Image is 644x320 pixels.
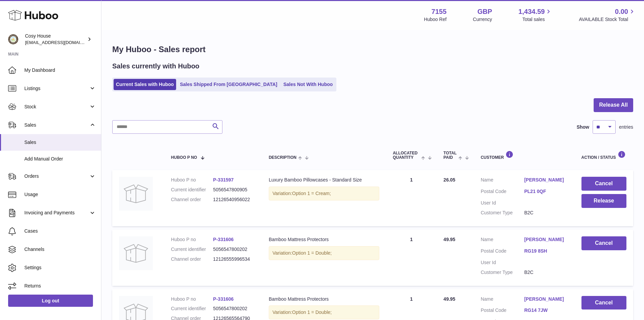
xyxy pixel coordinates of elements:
span: Returns [24,283,96,289]
a: 0.00 AVAILABLE Stock Total [579,7,636,23]
div: Bamboo Mattress Protectors [269,296,379,302]
a: PL21 0QF [524,188,568,195]
strong: GBP [477,7,492,16]
span: My Dashboard [24,67,96,73]
dt: Huboo P no [171,296,213,302]
a: [PERSON_NAME] [524,296,568,302]
dt: Huboo P no [171,236,213,243]
span: Usage [24,191,96,198]
td: 1 [386,230,437,286]
div: Cosy House [25,33,86,46]
span: Cases [24,228,96,234]
span: Settings [24,264,96,271]
span: Description [269,155,296,160]
span: 49.95 [444,237,455,242]
span: Option 1 = Cream; [292,191,331,196]
dd: 5056547800202 [213,305,255,312]
dt: Current identifier [171,187,213,193]
dt: Huboo P no [171,177,213,183]
a: P-331606 [213,237,234,242]
span: Option 1 = Double; [292,310,332,315]
td: 1 [386,170,437,226]
button: Cancel [581,236,626,250]
label: Show [577,124,589,130]
span: Sales [24,139,96,146]
span: 0.00 [615,7,628,16]
span: [EMAIL_ADDRESS][DOMAIN_NAME] [25,40,99,45]
span: 49.95 [444,296,455,302]
dt: Current identifier [171,246,213,253]
span: Add Manual Order [24,156,96,162]
span: 1,434.59 [519,7,545,16]
dt: Customer Type [481,210,524,216]
a: Current Sales with Huboo [114,79,176,90]
span: Sales [24,122,89,128]
dd: 12126540956022 [213,196,255,203]
dt: Channel order [171,256,213,262]
span: entries [619,124,633,130]
button: Cancel [581,296,626,310]
dt: Name [481,236,524,244]
img: info@wholesomegoods.com [8,34,18,44]
span: AVAILABLE Stock Total [579,16,636,23]
button: Cancel [581,177,626,191]
span: Total sales [522,16,552,23]
a: RG14 7JW [524,307,568,314]
a: P-331597 [213,177,234,183]
div: Currency [473,16,492,23]
a: Sales Not With Huboo [281,79,335,90]
div: Bamboo Mattress Protectors [269,236,379,243]
dt: Current identifier [171,305,213,312]
a: [PERSON_NAME] [524,177,568,183]
span: Option 1 = Double; [292,250,332,256]
dd: 12126555996534 [213,256,255,262]
dd: B2C [524,210,568,216]
dt: Postal Code [481,188,524,196]
dd: 5056547800905 [213,187,255,193]
a: RG19 8SH [524,248,568,254]
a: 1,434.59 Total sales [519,7,553,23]
strong: 7155 [431,7,447,16]
img: no-photo.jpg [119,177,153,211]
span: Total paid [444,151,457,160]
dt: Name [481,296,524,304]
div: Action / Status [581,151,626,160]
div: Variation: [269,187,379,200]
dt: Name [481,177,524,185]
a: Sales Shipped From [GEOGRAPHIC_DATA] [177,79,280,90]
h1: My Huboo - Sales report [112,44,633,55]
img: no-photo.jpg [119,236,153,270]
dt: Channel order [171,196,213,203]
dt: Postal Code [481,307,524,315]
button: Release [581,194,626,208]
dt: User Id [481,200,524,206]
dt: User Id [481,259,524,266]
dd: 5056547800202 [213,246,255,253]
dt: Customer Type [481,269,524,276]
a: P-331606 [213,296,234,302]
span: Channels [24,246,96,253]
div: Customer [481,151,568,160]
span: Orders [24,173,89,179]
button: Release All [594,98,633,112]
span: ALLOCATED Quantity [393,151,420,160]
a: Log out [8,295,93,307]
dt: Postal Code [481,248,524,256]
span: Huboo P no [171,155,197,160]
span: 26.05 [444,177,455,183]
div: Variation: [269,246,379,260]
h2: Sales currently with Huboo [112,62,199,71]
span: Listings [24,85,89,92]
a: [PERSON_NAME] [524,236,568,243]
span: Invoicing and Payments [24,210,89,216]
div: Huboo Ref [424,16,447,23]
div: Luxury Bamboo Pillowcases - Standard Size [269,177,379,183]
dd: B2C [524,269,568,276]
span: Stock [24,104,89,110]
div: Variation: [269,305,379,319]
